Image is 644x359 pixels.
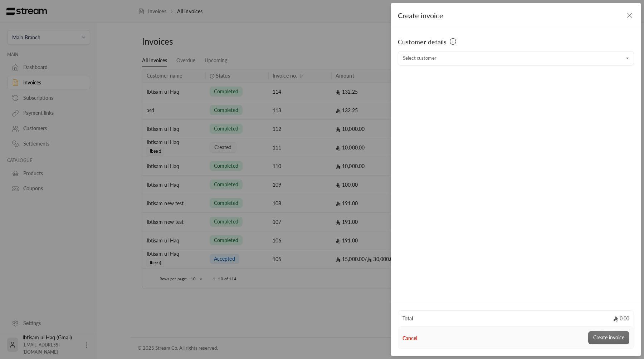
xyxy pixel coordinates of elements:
span: Customer details [398,37,447,47]
button: Open [623,54,632,63]
span: Create invoice [398,11,443,20]
span: 0.00 [613,315,629,322]
span: Total [402,315,413,322]
button: Cancel [402,335,417,342]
